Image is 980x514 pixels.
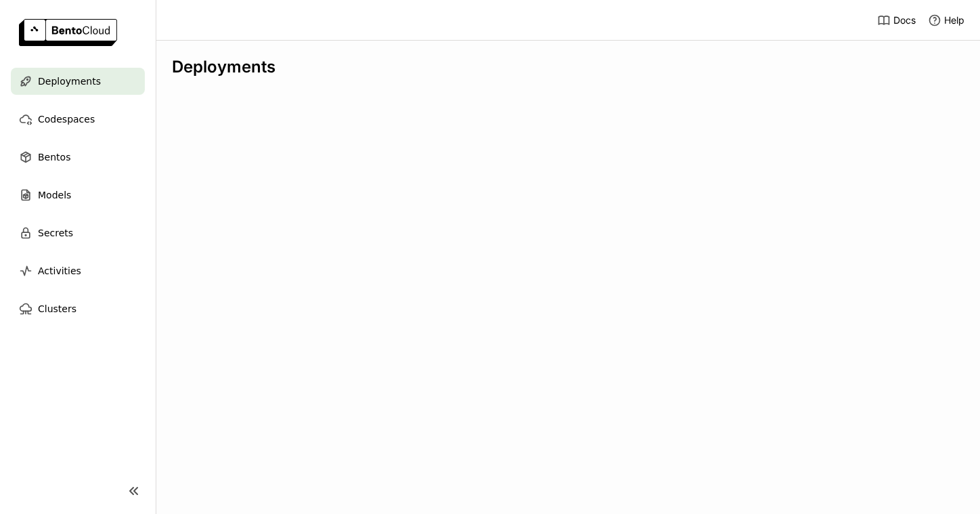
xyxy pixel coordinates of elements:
span: Clusters [38,301,76,317]
span: Bentos [38,149,70,165]
span: Codespaces [38,111,95,127]
a: Bentos [11,144,145,171]
img: logo [19,19,117,46]
span: Docs [893,14,916,26]
span: Models [38,187,71,203]
a: Clusters [11,295,145,322]
span: Deployments [38,73,101,89]
a: Secrets [11,219,145,247]
a: Docs [877,14,916,27]
span: Activities [38,263,81,279]
span: Help [944,14,964,26]
span: Secrets [38,225,73,241]
div: Help [928,14,964,27]
div: Deployments [172,57,964,77]
a: Models [11,181,145,209]
a: Activities [11,257,145,284]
